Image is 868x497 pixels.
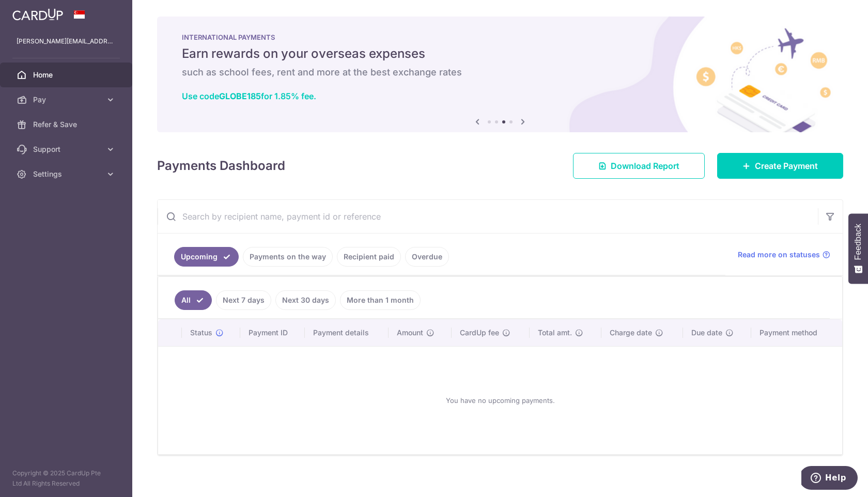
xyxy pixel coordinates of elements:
[190,328,212,338] span: Status
[751,319,842,346] th: Payment method
[243,247,333,267] a: Payments on the way
[397,328,423,338] span: Amount
[216,290,271,310] a: Next 7 days
[610,328,652,338] span: Charge date
[717,153,843,179] a: Create Payment
[538,328,572,338] span: Total amt.
[12,8,63,21] img: CardUp
[182,91,316,101] a: Use codeGLOBE185for 1.85% fee.
[305,319,389,346] th: Payment details
[738,250,830,260] a: Read more on statuses
[848,213,868,284] button: Feedback - Show survey
[573,153,705,179] a: Download Report
[854,224,863,260] span: Feedback
[219,91,261,101] b: GLOBE185
[801,466,858,492] iframe: Opens a widget where you can find more information
[157,17,843,132] img: International Payment Banner
[240,319,305,346] th: Payment ID
[33,144,101,154] span: Support
[340,290,421,310] a: More than 1 month
[275,290,336,310] a: Next 30 days
[182,33,818,41] p: INTERNATIONAL PAYMENTS
[691,328,722,338] span: Due date
[405,247,449,267] a: Overdue
[33,70,101,80] span: Home
[337,247,401,267] a: Recipient paid
[174,247,239,267] a: Upcoming
[755,160,818,172] span: Create Payment
[158,200,818,233] input: Search by recipient name, payment id or reference
[611,160,679,172] span: Download Report
[182,66,818,79] h6: such as school fees, rent and more at the best exchange rates
[182,45,818,62] h5: Earn rewards on your overseas expenses
[33,95,101,105] span: Pay
[738,250,820,260] span: Read more on statuses
[33,169,101,179] span: Settings
[175,290,212,310] a: All
[171,355,830,446] div: You have no upcoming payments.
[460,328,499,338] span: CardUp fee
[157,157,285,175] h4: Payments Dashboard
[33,119,101,130] span: Refer & Save
[17,36,116,46] p: [PERSON_NAME][EMAIL_ADDRESS][DOMAIN_NAME]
